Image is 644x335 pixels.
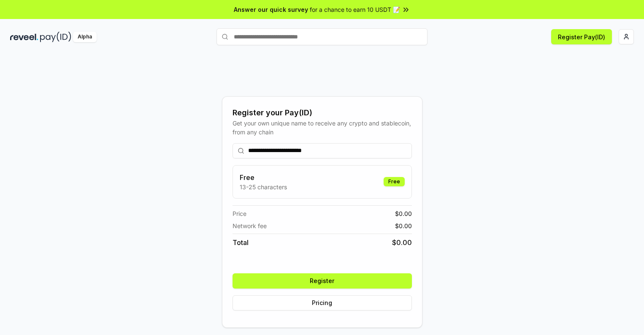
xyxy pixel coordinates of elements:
[10,32,38,42] img: reveel_dark
[395,209,412,218] span: $ 0.00
[233,295,412,310] button: Pricing
[73,32,97,42] div: Alpha
[233,273,412,289] button: Register
[395,221,412,230] span: $ 0.00
[240,182,287,191] p: 13-25 characters
[233,119,412,136] div: Get your own unique name to receive any crypto and stablecoin, from any chain
[240,172,287,182] h3: Free
[310,5,400,14] span: for a chance to earn 10 USDT 📝
[40,32,71,42] img: pay_id
[233,237,249,248] span: Total
[384,177,405,186] div: Free
[233,221,267,230] span: Network fee
[233,209,246,218] span: Price
[234,5,308,14] span: Answer our quick survey
[233,107,412,119] div: Register your Pay(ID)
[551,29,612,44] button: Register Pay(ID)
[392,237,412,248] span: $ 0.00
